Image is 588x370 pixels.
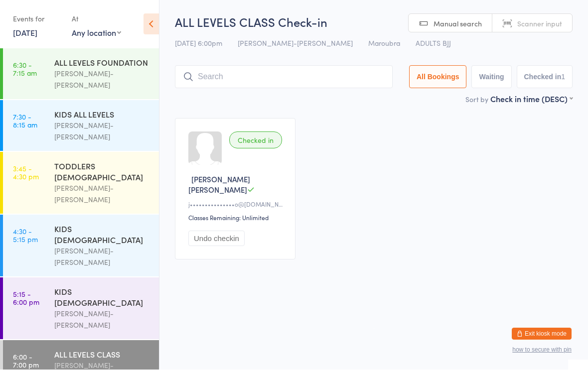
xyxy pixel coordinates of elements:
[13,165,39,181] time: 3:45 - 4:30 pm
[229,132,282,149] div: Checked in
[54,286,150,308] div: KIDS [DEMOGRAPHIC_DATA]
[54,308,150,331] div: [PERSON_NAME]-[PERSON_NAME]
[54,161,150,183] div: TODDLERS [DEMOGRAPHIC_DATA]
[13,27,37,38] a: [DATE]
[54,349,150,360] div: ALL LEVELS CLASS
[13,353,39,369] time: 6:00 - 7:00 pm
[368,38,400,48] span: Maroubra
[54,109,150,120] div: KIDS ALL LEVELS
[175,66,393,89] input: Search
[3,152,159,214] a: 3:45 -4:30 pmTODDLERS [DEMOGRAPHIC_DATA][PERSON_NAME]-[PERSON_NAME]
[188,214,285,222] div: Classes Remaining: Unlimited
[13,228,38,244] time: 4:30 - 5:15 pm
[3,278,159,340] a: 5:15 -6:00 pmKIDS [DEMOGRAPHIC_DATA][PERSON_NAME]-[PERSON_NAME]
[517,66,573,89] button: Checked in1
[13,113,37,129] time: 7:30 - 8:15 am
[3,101,159,151] a: 7:30 -8:15 amKIDS ALL LEVELS[PERSON_NAME]-[PERSON_NAME]
[434,19,482,29] span: Manual search
[3,215,159,277] a: 4:30 -5:15 pmKIDS [DEMOGRAPHIC_DATA][PERSON_NAME]-[PERSON_NAME]
[13,61,37,77] time: 6:30 - 7:15 am
[13,290,39,306] time: 5:15 - 6:00 pm
[54,120,150,143] div: [PERSON_NAME]-[PERSON_NAME]
[54,57,150,68] div: ALL LEVELS FOUNDATION
[490,94,573,105] div: Check in time (DESC)
[72,27,121,38] div: Any location
[54,68,150,91] div: [PERSON_NAME]-[PERSON_NAME]
[416,38,451,48] span: ADULTS BJJ
[54,183,150,206] div: [PERSON_NAME]-[PERSON_NAME]
[471,66,511,89] button: Waiting
[512,328,572,340] button: Exit kiosk mode
[175,14,573,30] h2: ALL LEVELS CLASS Check-in
[409,66,467,89] button: All Bookings
[465,95,488,105] label: Sort by
[188,200,285,209] div: j•••••••••••••••o@[DOMAIN_NAME]
[512,347,572,354] button: how to secure with pin
[3,49,159,100] a: 6:30 -7:15 amALL LEVELS FOUNDATION[PERSON_NAME]-[PERSON_NAME]
[54,224,150,246] div: KIDS [DEMOGRAPHIC_DATA]
[13,11,62,27] div: Events for
[238,38,353,48] span: [PERSON_NAME]-[PERSON_NAME]
[188,231,245,247] button: Undo checkin
[54,246,150,268] div: [PERSON_NAME]-[PERSON_NAME]
[175,38,222,48] span: [DATE] 6:00pm
[188,174,250,195] span: [PERSON_NAME] [PERSON_NAME]
[561,73,565,81] div: 1
[72,11,121,27] div: At
[517,19,562,29] span: Scanner input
